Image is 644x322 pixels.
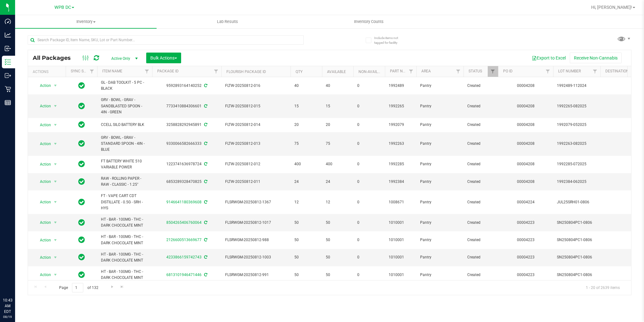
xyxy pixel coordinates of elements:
[226,70,266,74] a: Flourish Package ID
[5,99,11,106] inline-svg: Reports
[357,254,381,260] span: 0
[557,141,597,147] span: 1992263-082025
[225,122,287,128] span: FLTW-20250812-014
[108,283,117,291] a: Go to the next page
[590,66,600,77] a: Filter
[101,269,148,281] span: HT - BAR - 100MG - THC - DARK CHOCOLATE MINT
[326,122,350,128] span: 20
[203,141,207,146] span: Sync from Compliance System
[78,253,85,262] span: In Sync
[467,179,494,185] span: Created
[101,234,148,246] span: HT - BAR - 100MG - THC - DARK CHOCOLATE MINT
[87,66,97,77] a: Filter
[326,103,350,109] span: 15
[558,69,581,73] a: Lot Number
[34,218,51,227] span: Action
[52,270,59,279] span: select
[5,45,11,52] inline-svg: Inbound
[225,83,287,89] span: FLTW-20250812-016
[52,236,59,245] span: select
[467,103,494,109] span: Created
[203,220,207,225] span: Sync from Compliance System
[517,238,535,242] a: 00004223
[151,141,222,147] div: 9330066582666333
[357,272,381,278] span: 0
[469,69,482,73] a: Status
[296,70,303,74] a: Qty
[203,83,207,88] span: Sync from Compliance System
[467,122,494,128] span: Created
[3,314,12,319] p: 08/19
[52,102,59,110] span: select
[517,104,535,108] a: 00004208
[54,5,71,10] span: WPB DC
[557,103,597,109] span: 1992265-082025
[203,238,207,242] span: Sync from Compliance System
[517,220,535,225] a: 00004223
[52,177,59,186] span: select
[557,179,597,185] span: 1992384-062025
[78,81,85,90] span: In Sync
[389,179,413,185] span: 1992384
[326,237,350,243] span: 50
[326,220,350,226] span: 50
[3,297,12,314] p: 10:43 AM EDT
[34,160,51,169] span: Action
[517,83,535,88] a: 00004208
[203,122,207,127] span: Sync from Compliance System
[5,18,11,25] inline-svg: Dashboard
[33,70,63,74] div: Actions
[420,254,460,260] span: Pantry
[151,103,222,109] div: 7733410884306601
[389,237,413,243] span: 1010001
[357,122,381,128] span: 0
[118,283,127,291] a: Go to the last page
[157,69,179,73] a: Package ID
[467,199,494,205] span: Created
[294,179,318,185] span: 24
[389,161,413,167] span: 1992285
[294,83,318,89] span: 40
[52,198,59,206] span: select
[517,255,535,259] a: 00004223
[557,83,597,89] span: 1992489-112024
[389,254,413,260] span: 1010001
[517,179,535,184] a: 00004208
[591,5,632,10] span: Hi, [PERSON_NAME]!
[6,272,25,291] iframe: Resource center
[102,69,122,73] a: Item Name
[34,253,51,262] span: Action
[517,200,535,204] a: 00004224
[326,254,350,260] span: 50
[294,272,318,278] span: 50
[294,161,318,167] span: 400
[420,272,460,278] span: Pantry
[357,141,381,147] span: 0
[52,160,59,169] span: select
[33,54,77,61] span: All Packages
[326,199,350,205] span: 12
[34,81,51,90] span: Action
[389,272,413,278] span: 1010001
[101,158,148,170] span: FT BATTERY WHITE 510 VARIABLE POWER
[357,103,381,109] span: 0
[52,139,59,148] span: select
[517,122,535,127] a: 00004208
[34,102,51,110] span: Action
[5,32,11,38] inline-svg: Analytics
[420,83,460,89] span: Pantry
[71,69,95,73] a: Sync Status
[34,139,51,148] span: Action
[78,139,85,148] span: In Sync
[298,15,440,28] a: Inventory Counts
[543,66,553,77] a: Filter
[225,179,287,185] span: FLTW-20250812-011
[294,103,318,109] span: 15
[101,193,148,211] span: FT - VAPE CART CDT DISTILLATE - 0.5G - SRH - HYS
[5,86,11,92] inline-svg: Retail
[467,254,494,260] span: Created
[101,80,148,92] span: GL - DAB TOOLKIT - 5 PC - BLACK
[203,200,207,204] span: Sync from Compliance System
[326,272,350,278] span: 50
[357,220,381,226] span: 0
